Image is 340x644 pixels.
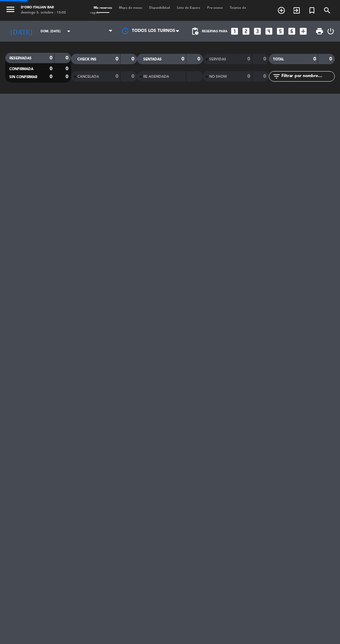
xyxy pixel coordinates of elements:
i: looks_two [241,27,250,36]
i: [DATE] [5,24,37,38]
strong: 0 [197,57,202,61]
i: add_circle_outline [277,6,286,15]
span: SERVIDAS [209,58,226,61]
strong: 0 [313,57,316,61]
i: add_box [299,27,308,36]
span: CANCELADA [77,75,99,78]
strong: 0 [131,57,136,61]
strong: 0 [247,57,250,61]
i: turned_in_not [308,6,316,15]
strong: 0 [247,74,250,79]
strong: 0 [131,74,136,79]
button: menu [5,4,16,16]
i: arrow_drop_down [65,27,73,35]
strong: 0 [66,66,70,71]
i: looks_one [230,27,239,36]
i: looks_5 [276,27,285,36]
span: RE AGENDADA [143,75,169,78]
span: CHECK INS [77,58,96,61]
div: LOG OUT [326,21,335,42]
strong: 0 [329,57,333,61]
span: pending_actions [191,27,199,35]
span: TOTAL [273,58,284,61]
i: looks_3 [253,27,262,36]
strong: 0 [263,57,267,61]
strong: 0 [116,57,118,61]
span: print [315,27,324,35]
span: CONFIRMADA [9,67,33,71]
span: Lista de Espera [173,6,204,9]
span: RESERVADAS [9,57,32,60]
span: SIN CONFIRMAR [9,75,37,79]
span: Mapa de mesas [116,6,146,9]
i: search [323,6,331,15]
strong: 0 [50,56,52,60]
strong: 0 [50,74,52,79]
strong: 0 [66,56,70,60]
i: looks_6 [287,27,296,36]
div: D'oro Italian Bar [21,5,66,10]
strong: 0 [181,57,184,61]
input: Filtrar por nombre... [281,73,334,80]
span: Pre-acceso [204,6,226,9]
i: exit_to_app [292,6,301,15]
i: filter_list [272,72,281,81]
span: NO SHOW [209,75,227,78]
span: SENTADAS [143,58,162,61]
strong: 0 [116,74,118,79]
span: Disponibilidad [146,6,173,9]
i: menu [5,4,16,15]
span: Mis reservas [90,6,116,9]
i: power_settings_new [326,27,335,35]
strong: 0 [50,66,52,71]
strong: 0 [263,74,267,79]
i: looks_4 [264,27,273,36]
span: Reservas para [202,30,228,33]
div: domingo 5. octubre - 13:05 [21,10,66,16]
strong: 0 [66,74,70,79]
